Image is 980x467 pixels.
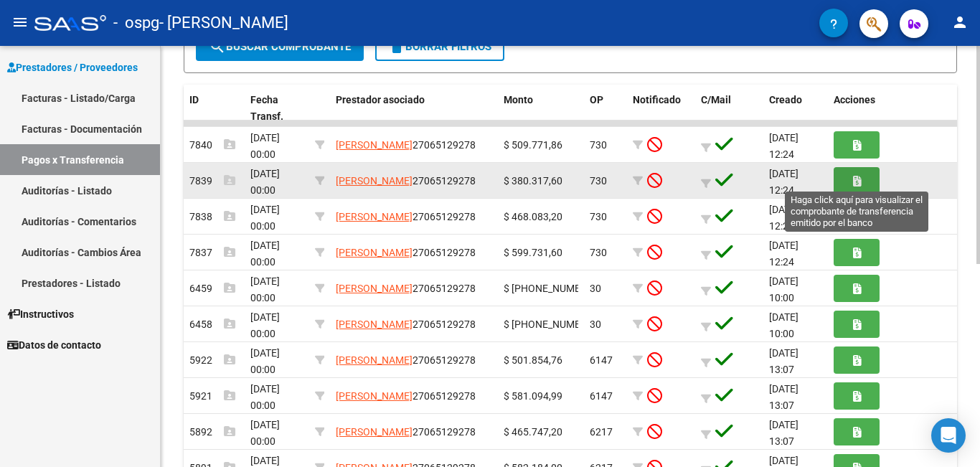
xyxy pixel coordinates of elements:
span: 7838 [189,211,235,222]
span: 7840 [189,139,235,151]
datatable-header-cell: C/Mail [695,85,763,132]
span: Datos de contacto [7,337,101,353]
span: Acciones [834,94,875,105]
datatable-header-cell: ID [184,85,245,132]
span: 6147 [590,390,613,402]
span: [DATE] 13:07 [769,419,798,447]
span: [DATE] 00:00 [250,275,280,303]
span: 6217 [590,426,613,438]
span: 30 [590,283,601,294]
span: 6459 [189,283,235,294]
span: $ 465.747,20 [504,426,562,438]
span: Borrar Filtros [388,40,491,53]
span: 730 [590,247,607,258]
span: [DATE] 00:00 [250,419,280,447]
span: 730 [590,175,607,187]
button: Buscar Comprobante [196,32,364,61]
span: Prestador asociado [336,94,425,105]
mat-icon: menu [11,14,29,31]
span: 7837 [189,247,235,258]
span: 27065129278 [336,139,476,151]
span: 27065129278 [336,319,476,330]
span: [DATE] 12:24 [769,204,798,232]
span: [DATE] 00:00 [250,132,280,160]
span: [DATE] 10:00 [769,311,798,339]
span: [PERSON_NAME] [336,319,413,330]
datatable-header-cell: Acciones [828,85,957,132]
span: 27065129278 [336,390,476,402]
span: Prestadores / Proveedores [7,60,138,75]
span: C/Mail [701,94,731,105]
datatable-header-cell: OP [584,85,627,132]
span: $ [PHONE_NUMBER],00 [504,283,610,294]
span: Fecha Transf. [250,94,283,122]
span: [DATE] 12:24 [769,240,798,268]
span: [DATE] 10:00 [769,275,798,303]
span: [DATE] 12:24 [769,168,798,196]
span: [PERSON_NAME] [336,211,413,222]
datatable-header-cell: Creado [763,85,828,132]
span: [PERSON_NAME] [336,175,413,187]
span: Buscar Comprobante [209,40,351,53]
span: [PERSON_NAME] [336,247,413,258]
span: 730 [590,211,607,222]
span: 5922 [189,354,235,366]
span: [PERSON_NAME] [336,426,413,438]
span: $ 581.094,99 [504,390,562,402]
span: [DATE] 00:00 [250,240,280,268]
span: 27065129278 [336,211,476,222]
span: OP [590,94,603,105]
span: [PERSON_NAME] [336,139,413,151]
span: - ospg [113,7,159,39]
datatable-header-cell: Prestador asociado [330,85,498,132]
mat-icon: search [209,38,226,55]
span: $ [PHONE_NUMBER],00 [504,319,610,330]
span: 6147 [590,354,613,366]
span: 730 [590,139,607,151]
span: 27065129278 [336,247,476,258]
span: [DATE] 13:07 [769,347,798,375]
div: Open Intercom Messenger [931,418,966,453]
span: ID [189,94,199,105]
button: Borrar Filtros [375,32,504,61]
span: 5892 [189,426,235,438]
span: - [PERSON_NAME] [159,7,288,39]
span: $ 599.731,60 [504,247,562,258]
span: [DATE] 12:24 [769,132,798,160]
span: [DATE] 00:00 [250,311,280,339]
span: $ 501.854,76 [504,354,562,366]
span: 27065129278 [336,426,476,438]
span: Monto [504,94,533,105]
span: [DATE] 00:00 [250,204,280,232]
span: [DATE] 00:00 [250,347,280,375]
span: Notificado [633,94,681,105]
mat-icon: delete [388,38,405,55]
span: 7839 [189,175,235,187]
span: Instructivos [7,306,74,322]
span: 27065129278 [336,354,476,366]
datatable-header-cell: Fecha Transf. [245,85,309,132]
span: 27065129278 [336,283,476,294]
span: [DATE] 00:00 [250,168,280,196]
span: Creado [769,94,802,105]
datatable-header-cell: Monto [498,85,584,132]
span: $ 509.771,86 [504,139,562,151]
span: 30 [590,319,601,330]
span: [PERSON_NAME] [336,283,413,294]
span: [DATE] 13:07 [769,383,798,411]
span: [PERSON_NAME] [336,390,413,402]
datatable-header-cell: Notificado [627,85,695,132]
span: 27065129278 [336,175,476,187]
mat-icon: person [951,14,969,31]
span: [PERSON_NAME] [336,354,413,366]
span: [DATE] 00:00 [250,383,280,411]
span: $ 380.317,60 [504,175,562,187]
span: $ 468.083,20 [504,211,562,222]
span: 6458 [189,319,235,330]
span: 5921 [189,390,235,402]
